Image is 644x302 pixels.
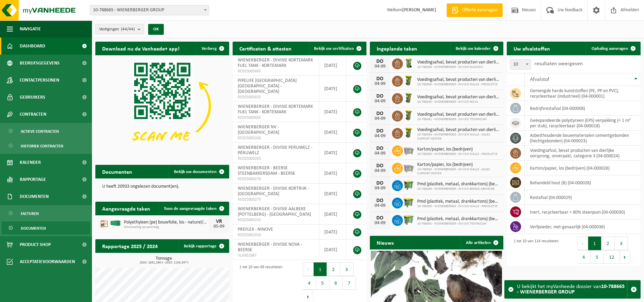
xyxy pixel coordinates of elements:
button: 5 [591,250,604,264]
a: Historiek contracten [2,139,90,152]
span: 10-788300 - WIENERBERGER - DIVISIE MALLE - PRODUCTIE [417,152,498,156]
span: VLA901987 [238,253,314,258]
span: Kalender [20,154,41,171]
td: inert, recycleerbaar < 80% steenpuin (04-000030) [525,205,641,219]
td: [DATE] [319,204,346,225]
span: WIENERBERGER - DIVISIE PERUWELZ - PÉRUWELZ [238,145,312,156]
td: verfpoeder, niet-gevaarlijk (04-000036) [525,219,641,234]
img: WB-0140-HPE-GN-50 [403,57,414,69]
a: Bekijk uw kalender [450,42,503,55]
div: 04-09 [373,151,387,156]
span: Navigatie [20,20,41,38]
div: DO [373,215,387,221]
button: OK [148,24,164,35]
span: RED25003265 [238,156,314,161]
button: Previous [577,236,588,250]
h2: Uw afvalstoffen [507,42,557,55]
span: 10-788491 - WIENERBERGER - DIVISIE TECHNICUM [417,222,500,226]
span: Voedingsafval, bevat producten van dierlijke oorsprong, onverpakt, categorie 3 [417,127,500,133]
td: karton/papier, los (bedrijven) (04-000026) [525,161,641,175]
td: [DATE] [319,184,346,204]
span: Pmd (plastiek, metaal, drankkartons) (bedrijven) [417,216,500,222]
td: restafval (04-000029) [525,190,641,205]
div: DO [373,76,387,82]
h2: Nieuws [370,236,400,249]
td: geëxpandeerde polystyreen (EPS) verpakking (< 1 m² per stuk), recycleerbaar (04-000018) [525,116,641,131]
span: Bedrijfsgegevens [20,55,60,72]
span: Voedingsafval, bevat producten van dierlijke oorsprong, onverpakt, categorie 3 [417,77,500,83]
td: [DATE] [319,163,346,184]
span: Actieve contracten [21,125,59,138]
button: Previous [303,262,314,276]
td: [DATE] [319,55,346,76]
p: U heeft 20933 ongelezen document(en). [102,184,222,189]
span: RED25005665 [238,69,314,74]
span: Verberg [202,46,217,51]
img: WB-1100-HPE-GN-50 [403,197,414,208]
a: Alle artikelen [460,236,503,249]
span: 10-788295 - WIENERBERGER - DIVISIE NOVA [417,100,500,104]
a: Facturen [2,207,90,220]
span: RED25003275 [238,197,314,202]
strong: 10-788665 - WIENERBERGER GROUP [517,284,625,295]
a: Bekijk rapportage [178,239,229,253]
h2: Certificaten & attesten [233,42,298,55]
button: 3 [340,262,354,276]
span: Karton/papier, los (bedrijven) [417,162,500,168]
button: 2 [327,262,340,276]
td: [DATE] [319,76,346,102]
span: Afvalstof [530,77,549,82]
button: Verberg [196,42,229,55]
span: Facturen [21,207,39,220]
button: 1 [314,262,327,276]
span: WIENERBERGER - BEERSE STEENBAKKERSDAM - BEERSE [238,166,295,176]
button: 5 [316,276,329,290]
button: 6 [329,276,343,290]
div: DO [373,59,387,64]
a: Actieve contracten [2,125,90,138]
span: Contracten [20,106,46,123]
img: WB-2500-GAL-GY-01 [403,162,414,173]
label: resultaten weergeven [534,61,583,67]
span: Documenten [20,188,49,205]
span: Rapportage [20,171,46,188]
td: voedingsafval, bevat producten van dierlijke oorsprong, onverpakt, categorie 3 (04-000024) [525,146,641,161]
strong: [PERSON_NAME] [402,8,436,13]
span: Vestigingen [99,24,135,34]
a: Ophaling aanvragen [586,42,640,55]
span: 2024: 1831,290 t - 2025: 1134,337 t [99,261,229,264]
div: 04-09 [373,221,387,226]
img: WB-1100-HPE-GN-50 [403,179,414,191]
span: WIENERBERGER - DIVISIE KORTEMARK FUEL TANK - KORTEMARK [238,104,313,115]
span: 10 [511,60,531,69]
div: DO [373,163,387,169]
div: DO [373,181,387,186]
div: DO [373,146,387,151]
td: [DATE] [319,102,346,122]
td: asbesthoudende bouwmaterialen cementgebonden (hechtgebonden) (04-000023) [525,131,641,146]
button: 3 [615,236,628,250]
span: Bekijk uw documenten [174,170,217,174]
button: 2 [601,236,615,250]
span: RED25003255 [238,217,314,223]
span: Pmd (plastiek, metaal, drankkartons) (bedrijven) [417,199,500,204]
h2: Documenten [95,165,139,178]
img: WB-0060-HPE-GN-50 [403,75,414,86]
h2: Download nu de Vanheede+ app! [95,42,186,55]
button: 1 [588,236,601,250]
div: 04-09 [373,169,387,173]
span: Ophaling aanvragen [592,46,628,51]
span: RED25003260 [238,135,314,141]
span: 10-788300 - WIENERBERGER - DIVISIE MALLE - PRODUCTIE [417,83,500,87]
span: 10-788300 - WIENERBERGER - DIVISIE MALLE - PRODUCTIE [417,204,500,208]
div: 04-09 [373,134,387,139]
h2: Rapportage 2025 / 2024 [95,239,164,253]
button: Vestigingen(44/44) [95,24,144,34]
td: [DATE] [319,225,346,240]
div: DO [373,111,387,116]
div: 04-09 [373,186,387,191]
span: WIENERBERGER - DIVISIE KORTEMARK FUEL TANK - KORTEMARK [238,58,313,68]
img: WB-0060-HPE-GN-50 [403,92,414,104]
span: Voedingsafval, bevat producten van dierlijke oorsprong, onverpakt, categorie 3 [417,95,500,100]
div: VR [212,219,226,224]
